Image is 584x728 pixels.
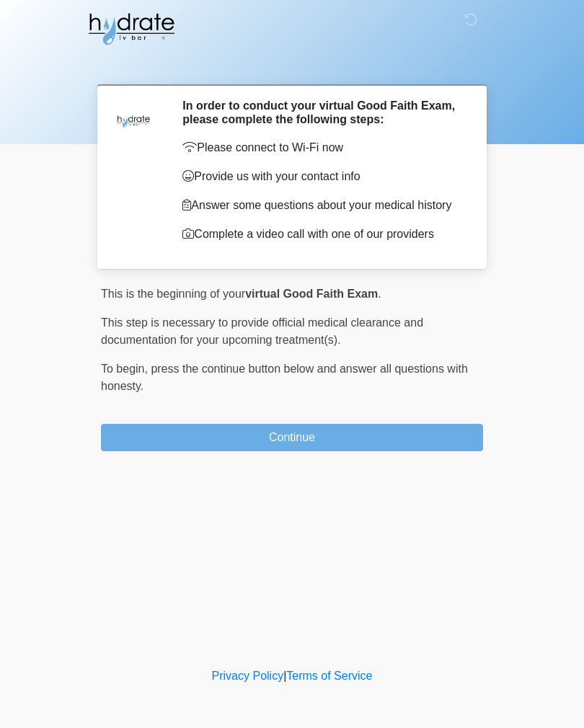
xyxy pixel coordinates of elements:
[182,99,461,126] h2: In order to conduct your virtual Good Faith Exam, please complete the following steps:
[101,316,423,346] span: This step is necessary to provide official medical clearance and documentation for your upcoming ...
[182,226,461,243] p: Complete a video call with one of our providers
[378,288,381,300] span: .
[101,424,483,451] button: Continue
[182,139,461,156] p: Please connect to Wi-Fi now
[245,288,378,300] strong: virtual Good Faith Exam
[212,670,284,682] a: Privacy Policy
[101,363,151,375] span: To begin,
[283,670,286,682] a: |
[101,363,468,392] span: press the continue button below and answer all questions with honesty.
[90,52,494,79] h1: ‎ ‎ ‎
[101,288,245,300] span: This is the beginning of your
[182,197,461,214] p: Answer some questions about your medical history
[112,99,155,142] img: Agent Avatar
[182,168,461,185] p: Provide us with your contact info
[87,11,176,47] img: Hydrate IV Bar - Fort Collins Logo
[286,670,372,682] a: Terms of Service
